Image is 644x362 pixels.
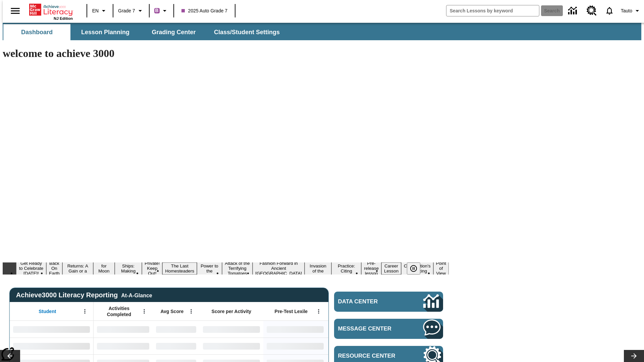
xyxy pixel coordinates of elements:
[253,260,305,277] button: Slide 10 Fashion Forward in Ancient Rome
[621,7,632,14] span: Tauto
[3,23,641,40] div: SubNavbar
[97,305,141,317] span: Activities Completed
[334,292,443,312] a: Data Center
[314,306,324,316] button: Open Menu
[16,291,152,299] span: Achieve3000 Literacy Reporting
[153,338,200,354] div: No Data,
[160,308,183,314] span: Avg Score
[115,257,142,280] button: Slide 5 Cruise Ships: Making Waves
[152,5,171,17] button: Boost Class color is purple. Change class color
[338,325,403,332] span: Message Center
[140,24,207,40] button: Grading Center
[29,2,73,20] div: Home
[62,257,93,280] button: Slide 3 Free Returns: A Gain or a Drain?
[121,291,152,299] div: At-A-Glance
[142,260,162,277] button: Slide 6 Private! Keep Out!
[305,257,331,280] button: Slide 11 The Invasion of the Free CD
[29,3,73,16] a: Home
[162,262,197,275] button: Slide 7 The Last Homesteaders
[152,28,196,36] span: Grading Center
[214,28,280,36] span: Class/Student Settings
[81,28,129,36] span: Lesson Planning
[212,308,252,314] span: Score per Activity
[181,7,228,14] span: 2025 Auto Grade 7
[361,260,381,277] button: Slide 13 Pre-release lesson
[5,1,25,21] button: Open side menu
[446,5,539,16] input: search field
[222,260,253,277] button: Slide 9 Attack of the Terrifying Tomatoes
[334,319,443,339] a: Message Center
[331,257,361,280] button: Slide 12 Mixed Practice: Citing Evidence
[381,262,401,275] button: Slide 14 Career Lesson
[21,28,53,36] span: Dashboard
[39,308,56,314] span: Student
[407,262,427,275] div: Pause
[338,298,401,305] span: Data Center
[118,7,135,14] span: Grade 7
[3,47,449,60] h1: welcome to achieve 3000
[601,2,618,19] a: Notifications
[155,6,159,15] span: B
[433,260,449,277] button: Slide 16 Point of View
[139,306,149,316] button: Open Menu
[72,24,139,40] button: Lesson Planning
[3,24,286,40] div: SubNavbar
[275,308,308,314] span: Pre-Test Lexile
[407,262,420,275] button: Pause
[92,7,99,14] span: EN
[54,16,73,20] span: NJ Edition
[624,350,644,362] button: Lesson carousel, Next
[209,24,285,40] button: Class/Student Settings
[93,257,115,280] button: Slide 4 Time for Moon Rules?
[186,306,196,316] button: Open Menu
[94,321,153,338] div: No Data,
[16,260,46,277] button: Slide 1 Get Ready to Celebrate Juneteenth!
[583,2,601,20] a: Resource Center, Will open in new tab
[401,257,433,280] button: Slide 15 The Constitution's Balancing Act
[338,353,403,359] span: Resource Center
[80,306,90,316] button: Open Menu
[197,257,222,280] button: Slide 8 Solar Power to the People
[618,5,644,17] button: Profile/Settings
[564,2,583,20] a: Data Center
[46,260,62,277] button: Slide 2 Back On Earth
[115,5,147,17] button: Grade: Grade 7, Select a grade
[153,321,200,338] div: No Data,
[89,5,111,17] button: Language: EN, Select a language
[94,338,153,354] div: No Data,
[3,24,70,40] button: Dashboard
